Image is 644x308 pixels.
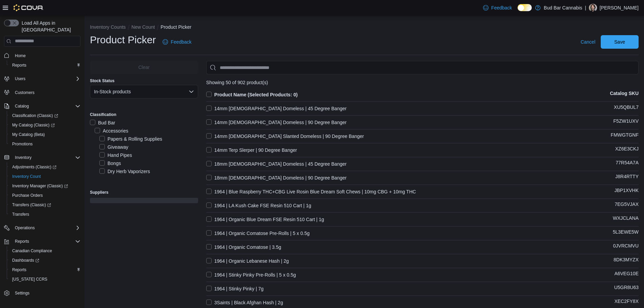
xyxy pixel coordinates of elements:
[614,257,639,265] p: 8DK3MYZX
[12,164,56,170] span: Adjustments (Classic)
[600,4,639,12] p: [PERSON_NAME]
[544,4,582,12] p: Bud Bar Cannabis
[1,288,83,298] button: Settings
[138,64,149,71] span: Clear
[9,61,29,69] a: Reports
[1,74,83,84] button: Users
[615,202,639,210] p: 7EG5VJAX
[99,167,150,175] label: Dry Herb Vaporizers
[613,118,639,126] p: F5ZW1UXV
[7,120,83,130] a: My Catalog (Classic)
[7,61,83,70] button: Reports
[206,80,639,85] div: Showing 50 of 902 product(s)
[206,271,296,279] label: 1964 | Stinky Pinky Pre-Rolls | 5 x 0.5g
[12,174,41,179] span: Inventory Count
[1,101,83,111] button: Catalog
[1,51,83,61] button: Home
[9,247,55,255] a: Canadian Compliance
[206,160,347,168] label: 18mm [DEMOGRAPHIC_DATA] Domeless | 45 Degree Banger
[9,172,44,181] a: Inventory Count
[206,243,281,251] label: 1964 | Organic Comatose | 3.5g
[613,243,639,251] p: 0JVRCMVU
[9,112,80,120] span: Classification (Classic)
[480,1,515,15] a: Feedback
[14,4,44,11] img: Cova
[19,20,80,33] span: Load All Apps in [GEOGRAPHIC_DATA]
[7,275,83,284] button: [US_STATE] CCRS
[12,75,28,83] button: Users
[206,61,639,74] input: Use aria labels when no actual label is in use
[15,53,26,58] span: Home
[7,265,83,275] button: Reports
[90,199,198,205] span: Loading
[206,229,310,237] label: 1964 | Organic Comatose Pre-Rolls | 5 x 0.5g
[9,182,80,190] span: Inventory Manager (Classic)
[160,35,194,49] a: Feedback
[9,131,80,139] span: My Catalog (Beta)
[12,237,80,245] span: Reports
[7,162,83,172] a: Adjustments (Classic)
[12,248,52,254] span: Canadian Compliance
[90,24,639,32] nav: An example of EuiBreadcrumbs
[12,289,80,297] span: Settings
[206,188,416,196] label: 1964 | Blue Raspberry THC+CBG Live Rosin Blue Dream Soft Chews | 10mg CBG + 10mg THC
[12,193,43,198] span: Purchase Orders
[12,63,26,68] span: Reports
[90,85,198,98] button: In-Stock products
[12,267,26,273] span: Reports
[9,191,46,199] a: Purchase Orders
[9,172,80,181] span: Inventory Count
[206,202,311,210] label: 1964 | LA Kush Cake FSE Resin 510 Cart | 1g
[614,188,639,196] p: JBP1XVHK
[589,4,597,12] div: Doug W
[9,266,29,274] a: Reports
[9,275,80,283] span: Washington CCRS
[90,61,198,74] button: Clear
[1,153,83,162] button: Inventory
[9,121,57,129] a: My Catalog (Classic)
[12,202,51,208] span: Transfers (Classic)
[611,132,639,140] p: FMWGTGNF
[9,256,80,264] span: Dashboards
[9,266,80,274] span: Reports
[90,33,156,47] h1: Product Picker
[613,215,639,223] p: WXJCLANA
[9,210,80,218] span: Transfers
[12,89,37,97] a: Customers
[99,151,132,159] label: Hand Pipes
[15,225,35,231] span: Operations
[12,289,32,297] a: Settings
[9,121,80,129] span: My Catalog (Classic)
[12,102,80,110] span: Catalog
[7,181,83,191] a: Inventory Manager (Classic)
[12,258,39,263] span: Dashboards
[99,143,128,151] label: Giveaway
[206,104,347,113] label: 14mm [DEMOGRAPHIC_DATA] Domeless | 45 Degree Banger
[171,39,191,45] span: Feedback
[15,103,29,109] span: Catalog
[12,102,31,110] button: Catalog
[90,119,115,127] label: Bud Bar
[615,174,639,182] p: J8R4RTTY
[12,122,55,128] span: My Catalog (Classic)
[12,237,32,245] button: Reports
[614,271,639,279] p: A6VEG10E
[615,146,639,154] p: XZ6E3CKJ
[9,247,80,255] span: Canadian Compliance
[12,75,80,83] span: Users
[9,131,48,139] a: My Catalog (Beta)
[9,191,80,199] span: Purchase Orders
[206,174,347,182] label: 18mm [DEMOGRAPHIC_DATA] Domeless | 90 Degree Banger
[12,52,28,60] a: Home
[90,190,109,195] label: Suppliers
[206,91,298,99] label: Product Name (Selected Products: 0)
[99,159,121,167] label: Bongs
[1,223,83,233] button: Operations
[7,200,83,210] a: Transfers (Classic)
[1,237,83,246] button: Reports
[9,61,80,69] span: Reports
[206,215,324,223] label: 1964 | Organic Blue Dream FSE Resin 510 Cart | 1g
[15,239,29,244] span: Reports
[7,139,83,149] button: Promotions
